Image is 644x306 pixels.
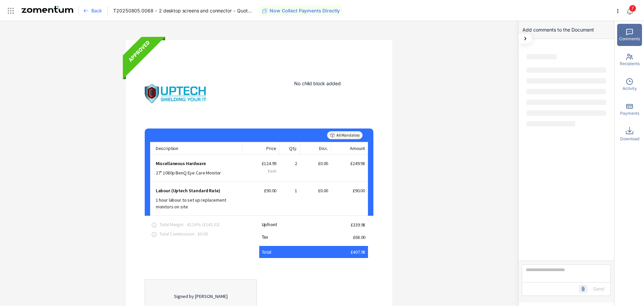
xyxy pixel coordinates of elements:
span: £407.98 [351,249,365,255]
span: 42.16 % ( £143.32 ) [187,221,220,227]
div: Description [150,142,242,154]
span: £68.00 [353,234,365,241]
button: Send [587,284,610,294]
div: 1 hour labour to set up replacement monitors on site [156,197,240,210]
div: Recipients [617,49,642,71]
div: Payments [617,98,642,120]
span: Price [266,145,276,151]
div: Notifications [626,3,639,18]
div: Download [617,123,642,145]
div: £249.98 [332,160,365,167]
sup: 7 [629,5,636,12]
span: No child block added [294,81,340,86]
span: Total [262,249,271,255]
span: Recipients [620,61,640,67]
div: £0.00 [300,187,331,194]
span: Qty. [289,145,297,151]
span: £0.00 [197,231,208,237]
span: Each [243,168,276,174]
div: Activity [617,73,642,96]
span: Activity [623,86,637,92]
div: 1 [279,187,300,194]
span: Comments [619,36,640,42]
div: £90.00 [243,187,276,194]
span: Amount [350,145,365,151]
div: Upfront [262,221,277,228]
div: Add comments to the Document [518,21,614,39]
div: £90.00 [332,187,365,194]
span: Miscellaneous Hardware [156,160,206,167]
span: T20250805.0068 - 2 desktop screens and connector - Quote 3545 [113,7,254,14]
div: Tax [262,234,268,241]
span: 7 [631,6,634,11]
div: 27" 1080p BenQ Eye Care Monitor [156,169,240,176]
span: Back [91,7,102,14]
button: Now Collect Payments Directly [260,5,342,16]
span: Disc. [319,145,328,151]
span: Labour (Uptech Standard Rate) [156,187,220,194]
span: All Mandatory [327,131,363,139]
span: Now Collect Payments Directly [270,7,340,14]
img: Zomentum Logo [21,6,73,13]
span: £339.98 [351,221,365,228]
div: 2 [279,160,300,167]
div: Comments [617,24,642,46]
div: £124.99 [243,160,276,167]
div: £0.00 [300,160,331,167]
span: Payments [620,110,639,116]
span: Total Commission: [159,231,195,237]
span: Total Margin : [159,221,184,227]
span: Download [620,136,639,142]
